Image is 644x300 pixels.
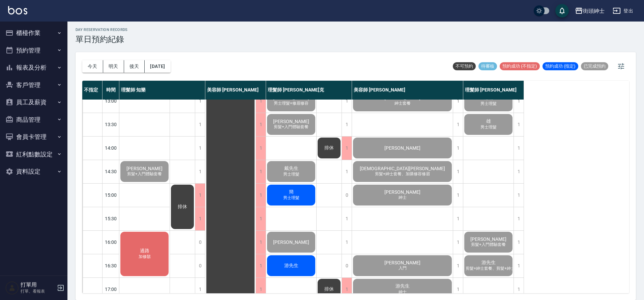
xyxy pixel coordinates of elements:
span: 加修鬍 [137,254,152,260]
div: 1 [342,231,352,254]
div: 1 [453,231,463,254]
span: 剪髮+入門體驗套餐 [470,242,507,248]
button: 商品管理 [3,111,65,128]
div: 16:30 [103,254,119,277]
div: 1 [195,113,205,136]
span: [PERSON_NAME] [383,189,422,195]
div: 街頭紳士 [583,7,605,15]
p: 打單、看報表 [21,288,55,294]
button: 今天 [82,60,103,73]
div: 16:00 [103,230,119,254]
span: 預約成功 (指定) [543,63,578,69]
div: 1 [256,207,266,230]
button: 登出 [610,5,636,17]
div: 理髮師 知樂 [119,81,205,100]
span: 已完成預約 [581,63,608,69]
div: 1 [453,160,463,183]
button: 報表及分析 [3,59,65,76]
span: 戴先生 [283,165,300,172]
span: 男士理髮 [479,101,498,107]
span: 剪髮+紳士套餐、加購修容修眉 [374,171,431,177]
div: 理髮師 [PERSON_NAME] [463,81,524,100]
span: 紳士套餐 [393,101,412,106]
span: 雄 [485,118,492,124]
div: 1 [256,254,266,277]
span: 男士理髮 [282,195,301,201]
span: 排休 [323,286,335,292]
div: 時間 [103,81,119,100]
div: 1 [342,113,352,136]
span: 剪髮+入門體驗套餐 [272,124,310,130]
div: 1 [514,137,524,160]
button: save [555,4,569,17]
button: 資料設定 [3,163,65,180]
div: 1 [514,207,524,230]
span: 過路 [139,248,151,254]
span: 男士理髮+修眉修容 [272,101,310,106]
span: 紳士 [397,289,408,295]
span: [PERSON_NAME] [469,236,508,242]
div: 1 [514,89,524,113]
div: 1 [514,113,524,136]
img: Person [5,281,19,295]
div: 13:00 [103,89,119,113]
h5: 打單用 [21,282,55,288]
div: 1 [342,207,352,230]
div: 不指定 [82,81,103,100]
span: [PERSON_NAME] [272,239,311,245]
button: 會員卡管理 [3,128,65,146]
div: 15:30 [103,207,119,230]
div: 15:00 [103,183,119,207]
button: 明天 [103,60,124,73]
span: 紳士 [397,195,408,200]
span: 排休 [323,145,335,151]
div: 1 [256,137,266,160]
span: 預約成功 (不指定) [500,63,540,69]
div: 1 [453,254,463,277]
div: 1 [256,231,266,254]
button: 員工及薪資 [3,93,65,111]
div: 1 [342,137,352,160]
span: 不可預約 [453,63,476,69]
div: 1 [453,137,463,160]
div: 1 [195,160,205,183]
span: 男士理髮 [479,124,498,130]
button: 後天 [124,60,145,73]
div: 美容師 [PERSON_NAME] [205,81,266,100]
div: 1 [256,184,266,207]
div: 14:00 [103,136,119,160]
span: 排休 [176,204,188,210]
div: 1 [195,184,205,207]
span: 剪髮+紳士套餐、剪髮+紳士套餐 [464,266,524,271]
div: 1 [453,207,463,230]
span: 剪髮+入門體驗套餐 [126,171,163,177]
div: 1 [195,137,205,160]
div: 1 [195,89,205,113]
h3: 單日預約紀錄 [76,35,128,44]
div: 美容師 [PERSON_NAME] [352,81,463,100]
div: 1 [453,184,463,207]
div: 理髮師 [PERSON_NAME]克 [266,81,352,100]
span: 游先生 [480,260,497,266]
div: 14:30 [103,160,119,183]
div: 1 [453,113,463,136]
span: [DEMOGRAPHIC_DATA][PERSON_NAME] [358,166,446,171]
div: 0 [342,254,352,277]
div: 0 [342,184,352,207]
div: 1 [342,89,352,113]
h2: day Reservation records [76,28,128,32]
span: 游先生 [394,283,411,289]
div: 0 [195,254,205,277]
span: 簡 [288,189,295,195]
div: 0 [195,231,205,254]
div: 1 [256,160,266,183]
span: [PERSON_NAME] [272,119,311,124]
button: 紅利點數設定 [3,146,65,163]
div: 1 [453,89,463,113]
span: 待審核 [478,63,497,69]
div: 13:30 [103,113,119,136]
span: 入門 [397,265,408,271]
button: 預約管理 [3,42,65,59]
button: 街頭紳士 [572,4,607,18]
span: 男士理髮 [282,172,301,177]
